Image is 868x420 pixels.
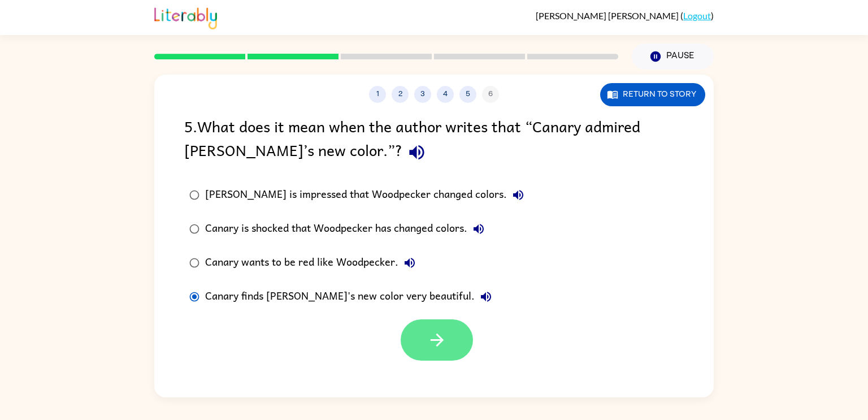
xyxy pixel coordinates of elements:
div: Canary is shocked that Woodpecker has changed colors. [205,218,490,240]
a: Logout [683,10,711,21]
div: Canary finds [PERSON_NAME]'s new color very beautiful. [205,285,497,308]
div: 5 . What does it mean when the author writes that “Canary admired [PERSON_NAME]’s new color.”? [184,114,684,167]
div: Canary wants to be red like Woodpecker. [205,252,421,274]
button: Canary finds [PERSON_NAME]'s new color very beautiful. [475,285,497,308]
button: Canary wants to be red like Woodpecker. [398,252,421,274]
div: [PERSON_NAME] is impressed that Woodpecker changed colors. [205,184,530,206]
span: [PERSON_NAME] [PERSON_NAME] [536,10,680,21]
img: Literably [154,5,217,29]
button: 2 [392,86,409,103]
button: Canary is shocked that Woodpecker has changed colors. [467,218,490,240]
div: ( ) [536,10,714,21]
button: 3 [414,86,431,103]
button: Pause [632,44,714,70]
button: 1 [369,86,386,103]
button: 4 [437,86,454,103]
button: [PERSON_NAME] is impressed that Woodpecker changed colors. [507,184,530,206]
button: Return to story [600,83,705,106]
button: 5 [459,86,476,103]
